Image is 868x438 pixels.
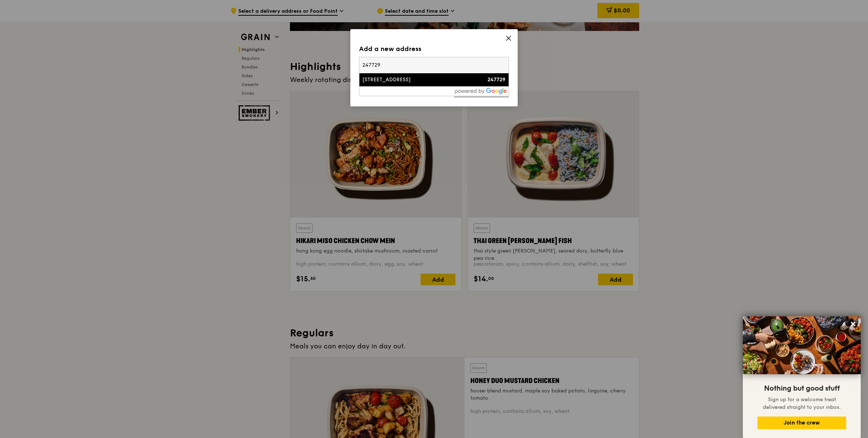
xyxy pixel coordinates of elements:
button: Join the crew [757,417,846,429]
img: DSC07876-Edit02-Large.jpeg [743,316,861,374]
span: Sign up for a welcome treat delivered straight to your inbox. [763,396,841,410]
button: Close [847,318,859,330]
img: powered-by-google.60e8a832.png [455,88,507,94]
strong: 247729 [487,77,506,83]
span: Nothing but good stuff [764,384,840,393]
div: Add a new address [359,44,509,54]
div: [STREET_ADDRESS] [362,76,470,83]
